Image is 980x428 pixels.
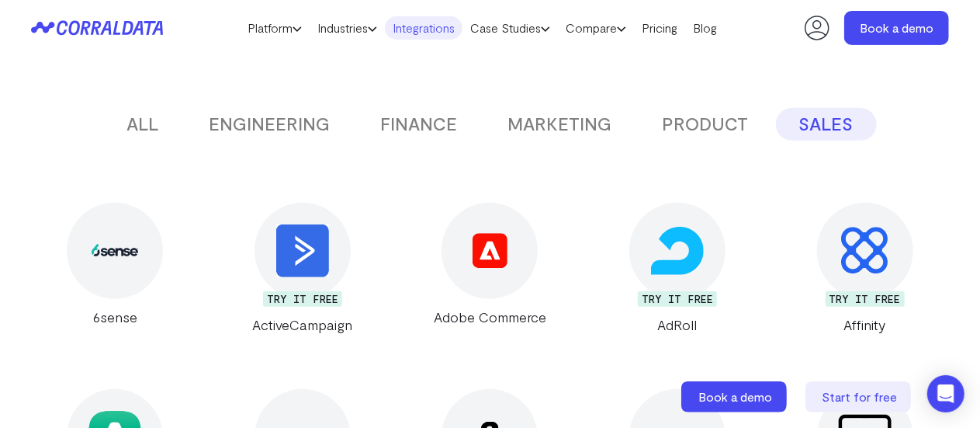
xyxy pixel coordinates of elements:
a: Case Studies [462,16,558,40]
a: Pricing [634,16,685,40]
a: Compare [558,16,634,40]
div: Adobe Commerce [406,307,574,327]
a: Platform [240,16,310,40]
a: Book a demo [681,381,790,412]
div: AdRoll [594,315,762,335]
a: Affinity TRY IT FREE Affinity [781,203,949,335]
img: AdRoll [651,224,704,277]
img: ActiveCampaign [276,224,329,277]
a: ActiveCampaign TRY IT FREE ActiveCampaign [219,203,387,335]
a: Blog [685,16,725,40]
div: TRY IT FREE [263,291,342,307]
a: AdRoll TRY IT FREE AdRoll [594,203,762,335]
div: ActiveCampaign [219,315,387,335]
div: TRY IT FREE [826,291,905,307]
img: Adobe Commerce [473,233,507,269]
button: SALES [776,108,877,141]
button: FINANCE [358,108,481,141]
button: PRODUCT [639,108,772,141]
a: Adobe Commerce Adobe Commerce [406,203,574,335]
a: 6sense 6sense [31,203,199,335]
div: TRY IT FREE [638,291,717,307]
div: Open Intercom Messenger [927,375,964,412]
img: Affinity [841,227,888,274]
button: ALL [104,108,182,141]
span: Start for free [822,389,898,404]
button: MARKETING [485,108,635,141]
a: Integrations [385,16,462,40]
a: Book a demo [844,11,949,45]
a: Start for free [805,381,914,412]
button: ENGINEERING [186,108,354,141]
span: Book a demo [699,389,773,404]
img: 6sense [92,244,139,257]
div: 6sense [31,307,199,327]
a: Industries [310,16,385,40]
div: Affinity [781,315,949,335]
